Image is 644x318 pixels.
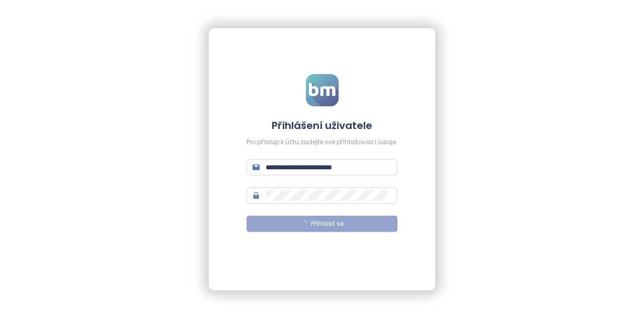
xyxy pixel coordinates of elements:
[253,164,260,171] span: mail
[306,74,339,106] img: logo
[253,192,260,199] span: lock
[300,219,307,227] span: loading
[247,138,397,147] div: Pro přístup k účtu zadejte své přihlašovací údaje.
[311,219,344,229] span: Přihlásit se
[247,216,397,232] button: Přihlásit se
[247,118,397,133] h4: Přihlášení uživatele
